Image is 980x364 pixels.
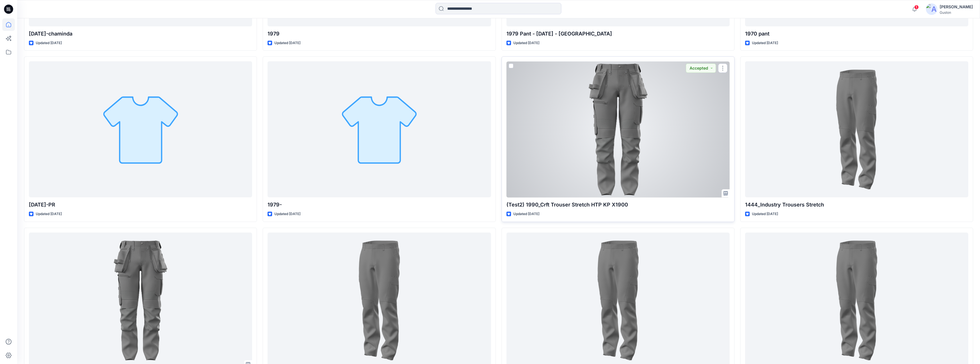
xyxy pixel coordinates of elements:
[745,201,968,209] p: 1444_Industry Trousers Stretch
[940,3,973,10] div: [PERSON_NAME]
[36,211,62,217] p: Updated [DATE]
[752,40,778,46] p: Updated [DATE]
[506,30,730,38] p: 1979 Pant - [DATE] - [GEOGRAPHIC_DATA]
[36,40,62,46] p: Updated [DATE]
[29,30,252,38] p: [DATE]-chaminda
[268,30,491,38] p: 1979
[513,211,539,217] p: Updated [DATE]
[926,3,937,15] img: avatar
[506,201,730,209] p: (Test2) 1990_Crft Trouser Stretch HTP KP X1900
[274,211,300,217] p: Updated [DATE]
[745,61,968,197] a: 1444_Industry Trousers Stretch
[914,5,919,9] span: 1
[29,61,252,197] a: 09-07-2025-PR
[29,201,252,209] p: [DATE]-PR
[745,30,968,38] p: 1970 pant
[268,201,491,209] p: 1979-
[268,61,491,197] a: 1979-
[506,61,730,197] a: (Test2) 1990_Crft Trouser Stretch HTP KP X1900
[274,40,300,46] p: Updated [DATE]
[940,10,973,15] div: Guston
[752,211,778,217] p: Updated [DATE]
[513,40,539,46] p: Updated [DATE]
